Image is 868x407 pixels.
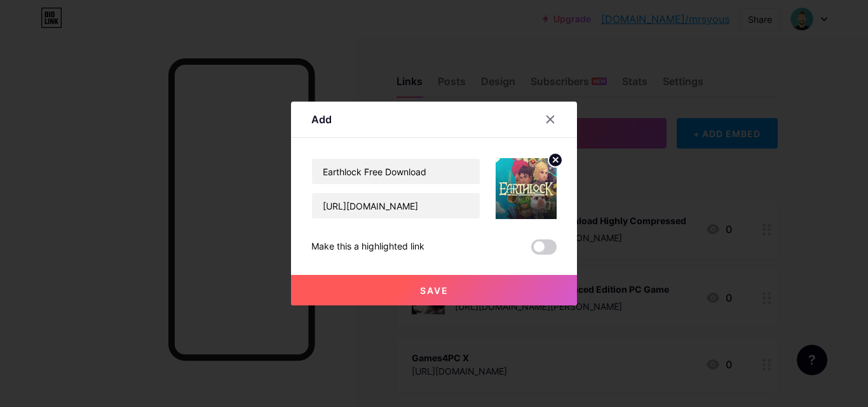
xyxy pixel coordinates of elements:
[312,159,480,184] input: Title
[420,285,449,296] span: Save
[496,158,557,219] img: link_thumbnail
[311,239,424,255] div: Make this a highlighted link
[311,112,332,127] div: Add
[291,275,577,305] button: Save
[312,193,480,218] input: URL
